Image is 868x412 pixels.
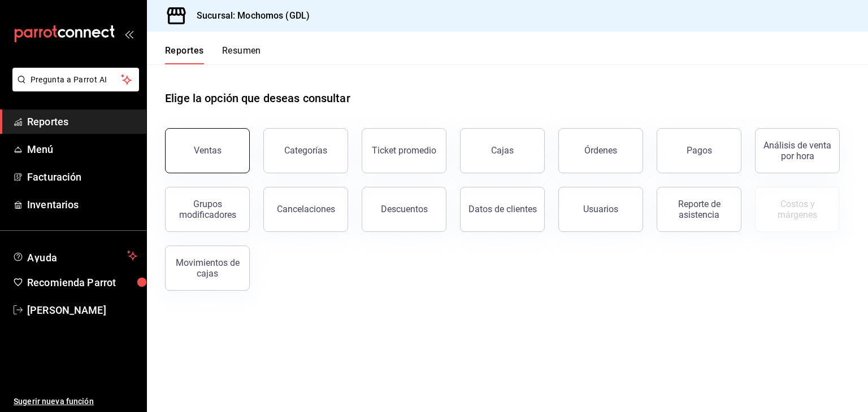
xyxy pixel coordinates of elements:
div: Ventas [194,145,222,156]
div: Datos de clientes [468,204,537,214]
button: Pregunta a Parrot AI [12,68,139,91]
button: Ventas [165,128,250,173]
div: Categorías [284,145,327,156]
button: Contrata inventarios para ver este reporte [755,187,840,232]
div: Costos y márgenes [762,199,832,220]
a: Cajas [460,128,545,173]
button: Órdenes [558,128,643,173]
div: Cancelaciones [277,204,335,214]
span: Menú [27,142,137,157]
h3: Sucursal: Mochomos (GDL) [188,9,310,23]
a: Pregunta a Parrot AI [8,82,139,94]
button: Reporte de asistencia [657,187,741,232]
div: Reporte de asistencia [664,199,734,220]
button: Categorías [263,128,348,173]
span: Reportes [27,114,137,129]
div: Órdenes [584,145,617,156]
span: Facturación [27,169,137,185]
button: Cancelaciones [263,187,348,232]
div: navigation tabs [165,45,261,64]
span: Ayuda [27,249,123,262]
span: Pregunta a Parrot AI [31,74,121,86]
button: Pagos [657,128,741,173]
div: Usuarios [583,204,618,214]
div: Pagos [687,145,712,156]
div: Movimientos de cajas [172,257,242,279]
span: Inventarios [27,197,137,212]
button: Ticket promedio [362,128,446,173]
button: open_drawer_menu [124,29,133,38]
button: Grupos modificadores [165,187,250,232]
button: Análisis de venta por hora [755,128,840,173]
h1: Elige la opción que deseas consultar [165,90,350,107]
div: Análisis de venta por hora [762,140,832,161]
span: [PERSON_NAME] [27,303,137,318]
span: Sugerir nueva función [14,396,137,407]
button: Movimientos de cajas [165,246,250,291]
button: Reportes [165,45,204,64]
button: Descuentos [362,187,446,232]
button: Usuarios [558,187,643,232]
span: Recomienda Parrot [27,275,137,290]
div: Cajas [491,144,514,157]
div: Grupos modificadores [172,199,242,220]
div: Ticket promedio [372,145,436,156]
div: Descuentos [381,204,428,214]
button: Resumen [222,45,261,64]
button: Datos de clientes [460,187,545,232]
